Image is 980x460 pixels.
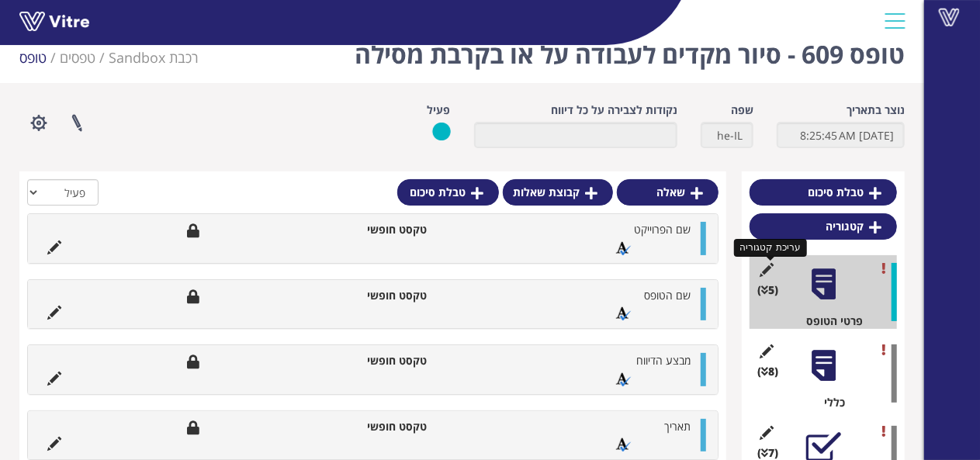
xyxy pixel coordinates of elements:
a: טבלת סיכום [750,179,897,206]
li: טקסט חופשי [336,353,435,368]
span: תאריך [664,419,691,434]
div: עריכת קטגוריה [734,239,807,257]
span: 288 [109,48,199,67]
li: טקסט חופשי [336,288,435,303]
li: טופס [19,48,60,68]
label: נקודות לצבירה על כל דיווח [551,102,677,118]
label: שפה [731,102,753,118]
label: נוצר בתאריך [847,102,905,118]
span: שם הפרוייקט [634,222,691,237]
div: פרטי הטופס [761,313,897,329]
a: קבוצת שאלות [503,179,613,206]
div: כללי [761,395,897,410]
span: (5 ) [757,282,778,298]
a: טבלת סיכום [397,179,499,206]
h1: טופס 609 - סיור מקדים לעבודה על או בקרבת מסילה [355,17,905,83]
img: yes [432,122,451,141]
span: שם הטופס [644,288,691,303]
span: (8 ) [757,364,778,379]
a: שאלה [617,179,719,206]
a: טפסים [60,48,95,67]
li: טקסט חופשי [336,419,435,434]
li: טקסט חופשי [336,222,435,237]
label: פעיל [428,102,451,118]
a: קטגוריה [750,213,897,240]
span: מבצע הדיווח [636,353,691,368]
